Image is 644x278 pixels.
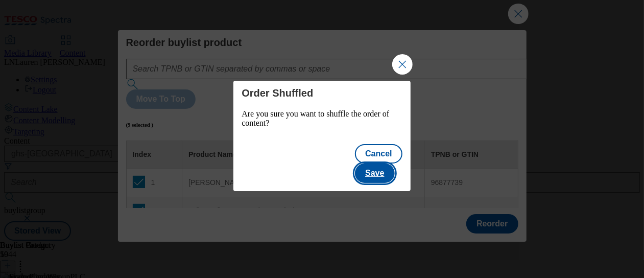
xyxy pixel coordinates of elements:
button: Close Modal [392,54,413,75]
div: Modal [233,81,410,191]
button: Save [355,164,394,183]
button: Cancel [355,144,402,164]
p: Are you sure you want to shuffle the order of content? [242,109,402,128]
h4: Order Shuffled [242,87,402,99]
